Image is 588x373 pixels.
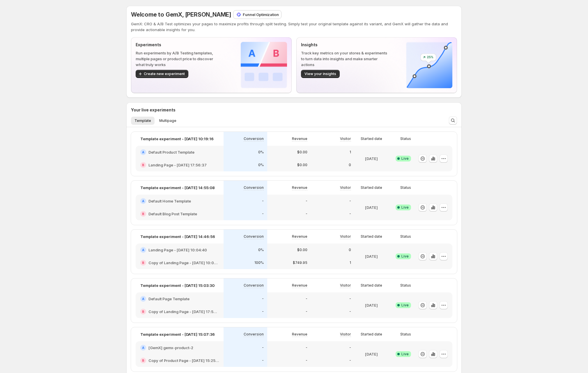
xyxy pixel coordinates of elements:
[148,162,207,168] h2: Landing Page - [DATE] 17:56:37
[148,149,194,155] h2: Default Product Template
[400,185,411,190] p: Status
[350,260,351,265] p: 1
[148,260,219,266] h2: Copy of Landing Page - [DATE] 10:04:40
[241,42,287,88] img: Experiments
[401,205,409,210] span: Live
[258,163,264,167] p: 0%
[142,261,144,264] h2: B
[142,150,144,154] h2: A
[134,118,151,123] span: Template
[293,260,307,265] p: $749.95
[365,156,378,161] p: [DATE]
[262,296,264,301] p: -
[136,50,222,68] p: Run experiments by A/B Testing templates, multiple pages or product price to discover what truly ...
[401,156,409,161] span: Live
[148,309,219,315] h2: Copy of Landing Page - [DATE] 17:56:37
[262,212,264,216] p: -
[340,283,351,288] p: Visitor
[349,163,351,167] p: 0
[262,199,264,203] p: -
[148,296,189,302] h2: Default Page Template
[140,331,215,337] p: Template experiment - [DATE] 15:07:36
[244,332,264,337] p: Conversion
[262,309,264,314] p: -
[306,212,307,216] p: -
[361,283,382,288] p: Started date
[244,136,264,141] p: Conversion
[400,332,411,337] p: Status
[297,248,307,252] p: $0.00
[148,198,191,204] h2: Default Home Template
[301,42,387,48] p: Insights
[140,136,214,142] p: Template experiment - [DATE] 10:19:16
[148,211,197,217] h2: Default Blog Post Template
[292,185,307,190] p: Revenue
[142,297,144,301] h2: A
[401,254,409,259] span: Live
[258,150,264,154] p: 0%
[350,150,351,154] p: 1
[142,248,144,252] h2: A
[148,345,193,351] h2: [GemX] gemx-product-2
[292,234,307,239] p: Revenue
[254,260,264,265] p: 100%
[148,247,207,253] h2: Landing Page - [DATE] 10:04:40
[349,309,351,314] p: -
[297,150,307,154] p: $0.00
[306,296,307,301] p: -
[361,185,382,190] p: Started date
[142,163,144,167] h2: B
[258,248,264,252] p: 0%
[306,358,307,363] p: -
[306,309,307,314] p: -
[131,107,176,113] h3: Your live experiments
[142,212,144,216] h2: B
[244,234,264,239] p: Conversion
[131,21,457,33] p: GemX: CRO & A/B Test optimizes your pages to maximize profits through split testing. Simply test ...
[306,345,307,350] p: -
[131,11,231,18] span: Welcome to GemX, [PERSON_NAME]
[292,136,307,141] p: Revenue
[304,72,336,76] span: View your insights
[340,136,351,141] p: Visitor
[262,358,264,363] p: -
[244,185,264,190] p: Conversion
[349,296,351,301] p: -
[401,352,409,356] span: Live
[301,50,387,68] p: Track key metrics on your stores & experiments to turn data into insights and make smarter actions
[400,136,411,141] p: Status
[148,358,219,363] h2: Copy of Product Page - [DATE] 15:25:07
[236,12,242,17] img: Funnel Optimization
[365,302,378,308] p: [DATE]
[361,136,382,141] p: Started date
[365,253,378,259] p: [DATE]
[349,248,351,252] p: 0
[262,345,264,350] p: -
[159,118,176,123] span: Multipage
[142,199,144,203] h2: A
[340,234,351,239] p: Visitor
[406,42,452,88] img: Insights
[140,185,215,191] p: Template experiment - [DATE] 14:55:08
[142,346,144,349] h2: A
[400,234,411,239] p: Status
[400,283,411,288] p: Status
[292,283,307,288] p: Revenue
[340,332,351,337] p: Visitor
[349,212,351,216] p: -
[340,185,351,190] p: Visitor
[142,310,144,313] h2: B
[136,70,188,78] button: Create new experiment
[243,12,279,17] p: Funnel Optimization
[292,332,307,337] p: Revenue
[361,332,382,337] p: Started date
[142,359,144,362] h2: B
[349,358,351,363] p: -
[144,72,185,76] span: Create new experiment
[244,283,264,288] p: Conversion
[140,234,215,239] p: Template experiment - [DATE] 14:46:56
[140,283,215,288] p: Template experiment - [DATE] 15:03:30
[401,303,409,308] span: Live
[365,351,378,357] p: [DATE]
[301,70,340,78] button: View your insights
